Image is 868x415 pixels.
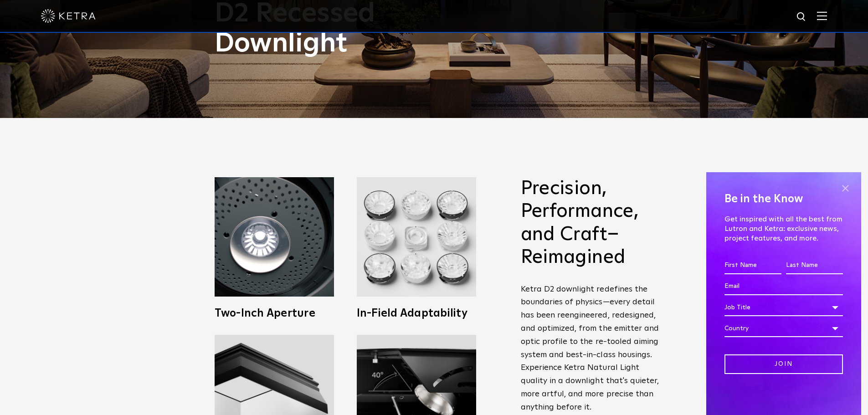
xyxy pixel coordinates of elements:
input: First Name [724,257,781,274]
input: Join [724,354,843,374]
h3: In-Field Adaptability [357,308,476,319]
h4: Be in the Know [724,190,843,208]
img: Ketra D2 LED Downlight fixtures with Wireless Control [357,177,476,297]
h2: Precision, Performance, and Craft–Reimagined [521,177,662,269]
div: Job Title [724,299,843,316]
input: Last Name [786,257,843,274]
input: Email [724,278,843,295]
img: Hamburger%20Nav.svg [817,11,827,20]
img: ketra-logo-2019-white [41,9,96,23]
img: search icon [796,11,807,23]
img: Ketra 2 [215,177,334,297]
div: Country [724,320,843,337]
h3: Two-Inch Aperture [215,308,334,319]
p: Get inspired with all the best from Lutron and Ketra: exclusive news, project features, and more. [724,215,843,243]
p: Ketra D2 downlight redefines the boundaries of physics—every detail has been reengineered, redesi... [521,283,662,414]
